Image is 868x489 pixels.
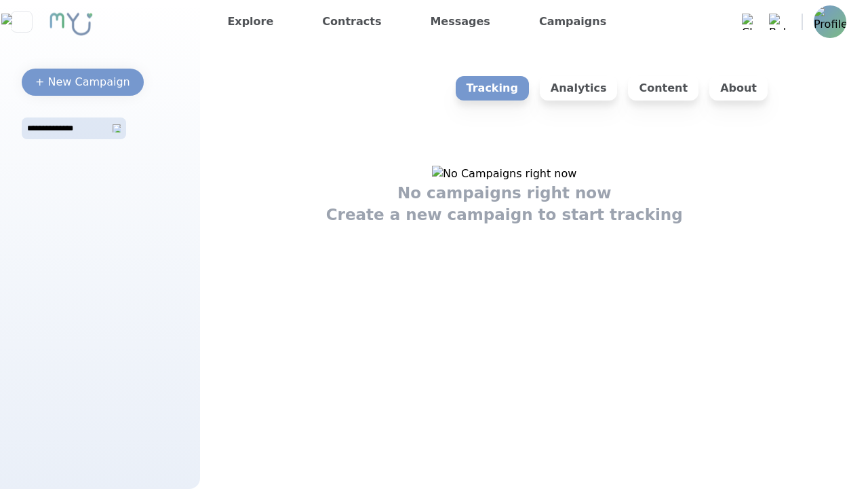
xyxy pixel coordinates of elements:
[534,11,612,33] a: Campaigns
[22,69,144,96] button: + New Campaign
[709,76,768,101] p: About
[456,76,529,101] p: Tracking
[326,204,683,225] h1: Create a new campaign to start tracking
[317,11,387,33] a: Contracts
[432,166,576,182] img: No Campaigns right now
[222,11,279,33] a: Explore
[397,182,612,204] h1: No campaigns right now
[814,5,846,38] img: Profile
[769,14,785,30] img: Bell
[540,76,618,101] p: Analytics
[628,76,698,101] p: Content
[35,74,130,90] div: + New Campaign
[1,14,41,30] img: Close sidebar
[425,11,495,33] a: Messages
[742,14,758,30] img: Chat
